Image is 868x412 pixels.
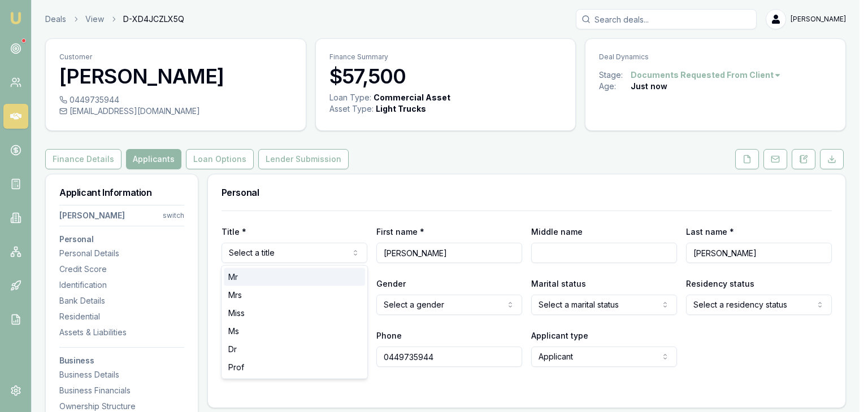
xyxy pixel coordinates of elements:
span: Dr [228,344,237,355]
span: Mr [228,271,238,283]
span: Ms [228,326,239,337]
span: Miss [228,308,245,319]
span: Prof [228,362,244,373]
span: Mrs [228,290,242,301]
